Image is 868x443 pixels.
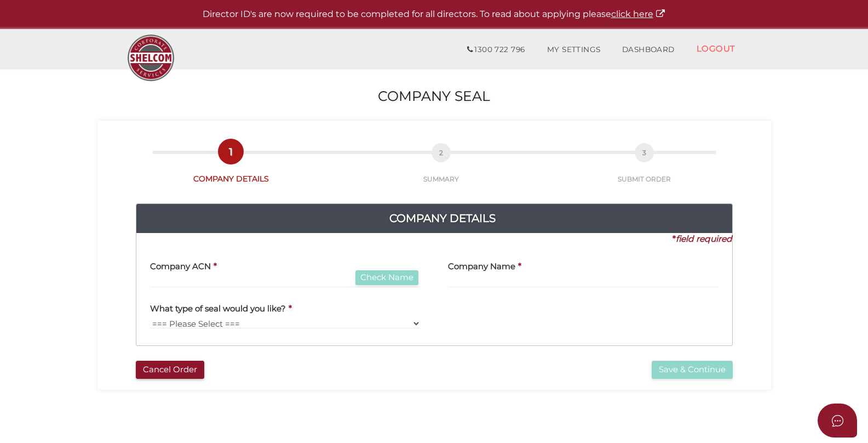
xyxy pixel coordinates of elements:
button: Open asap [818,404,857,438]
button: Check Name [355,270,418,285]
h4: Company Details [145,209,740,227]
span: 3 [635,143,654,162]
span: 2 [432,143,451,162]
a: 3SUBMIT ORDER [545,155,743,184]
img: Logo [122,29,180,87]
a: MY SETTINGS [536,39,612,61]
a: click here [611,9,666,19]
h4: Company Name [448,262,515,271]
a: 1300 722 796 [456,39,536,61]
h4: Company ACN [150,262,211,271]
h4: What type of seal would you like? [150,304,286,314]
p: Director ID's are now required to be completed for all directors. To read about applying please [27,8,841,21]
a: 2SUMMARY [337,155,545,184]
button: Save & Continue [652,361,733,379]
a: LOGOUT [686,37,746,60]
a: 1COMPANY DETAILS [125,154,337,184]
span: 1 [221,142,240,161]
i: field required [676,234,732,244]
a: DASHBOARD [611,39,686,61]
button: Cancel Order [136,361,204,379]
